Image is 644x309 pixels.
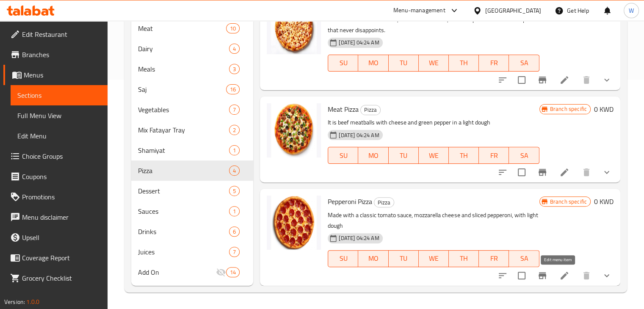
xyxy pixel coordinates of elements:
[17,110,101,121] span: Full Menu View
[229,248,239,256] span: 7
[328,103,359,116] span: Meat Pizza
[452,57,475,69] span: TH
[389,147,419,164] button: TU
[267,196,321,250] img: Pepperoni Pizza
[229,125,240,135] div: items
[22,151,101,161] span: Choice Groups
[24,70,101,80] span: Menus
[335,234,382,242] span: [DATE] 04:24 AM
[3,166,108,187] a: Coupons
[229,187,239,195] span: 5
[547,198,590,206] span: Branch specific
[131,160,254,181] div: Pizza4
[328,55,358,72] button: SU
[138,105,229,115] span: Vegetables
[328,147,358,164] button: SU
[594,103,614,115] h6: 0 KWD
[11,85,108,105] a: Sections
[392,149,415,162] span: TU
[22,29,101,39] span: Edit Restaurant
[229,186,240,196] div: items
[229,44,240,54] div: items
[419,147,449,164] button: WE
[131,39,254,59] div: Dairy4
[229,64,240,74] div: items
[11,105,108,126] a: Full Menu View
[138,84,227,94] div: Saj
[482,149,506,162] span: FR
[229,207,239,215] span: 1
[479,55,509,72] button: FR
[576,70,597,90] button: delete
[22,253,101,263] span: Coverage Report
[485,6,541,15] div: [GEOGRAPHIC_DATA]
[482,252,506,265] span: FR
[138,247,229,257] span: Juices
[3,268,108,288] a: Grocery Checklist
[3,65,108,85] a: Menus
[419,250,449,267] button: WE
[226,267,240,277] div: items
[452,149,475,162] span: TH
[229,45,239,53] span: 4
[131,242,254,262] div: Juices7
[449,250,479,267] button: TH
[452,252,475,265] span: TH
[328,250,358,267] button: SU
[131,18,254,39] div: Meat10
[226,23,240,33] div: items
[513,71,531,89] span: Select to update
[509,250,539,267] button: SA
[229,166,240,176] div: items
[492,162,513,182] button: sort-choices
[138,267,216,277] span: Add On
[131,221,254,242] div: Drinks6
[22,232,101,243] span: Upsell
[138,44,229,54] span: Dairy
[131,140,254,160] div: Shamiyat1
[3,248,108,268] a: Coverage Report
[512,149,536,162] span: SA
[229,65,239,73] span: 3
[22,212,101,222] span: Menu disclaimer
[138,166,229,176] span: Pizza
[227,25,239,33] span: 10
[229,167,239,175] span: 4
[449,147,479,164] button: TH
[328,14,539,36] p: Made with fresh mozzarella, tomatoes and basil, it's a simple and delicious recipe that never dis...
[328,210,539,231] p: Made with a classic tomato sauce, mozzarella cheese and sliced pepperoni, with light dough
[131,99,254,120] div: Vegetables7
[629,6,634,15] span: W
[559,75,569,85] a: Edit menu item
[22,192,101,202] span: Promotions
[422,252,445,265] span: WE
[3,24,108,44] a: Edit Restaurant
[227,268,239,276] span: 14
[138,186,229,196] span: Dessert
[131,201,254,221] div: Sauces1
[229,228,239,236] span: 6
[509,147,539,164] button: SA
[229,226,240,237] div: items
[131,79,254,99] div: Saj16
[138,206,229,216] span: Sauces
[358,147,388,164] button: MO
[22,50,101,60] span: Branches
[26,296,39,307] span: 1.0.0
[482,57,506,69] span: FR
[547,105,590,113] span: Branch specific
[138,145,229,155] span: Shamiyat
[138,125,229,135] span: Mix Fatayar Tray
[131,262,254,282] div: Add On14
[360,105,381,115] div: Pizza
[374,197,394,207] div: Pizza
[419,55,449,72] button: WE
[602,270,612,281] svg: Show Choices
[226,84,240,94] div: items
[131,120,254,140] div: Mix Fatayar Tray2
[3,227,108,248] a: Upsell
